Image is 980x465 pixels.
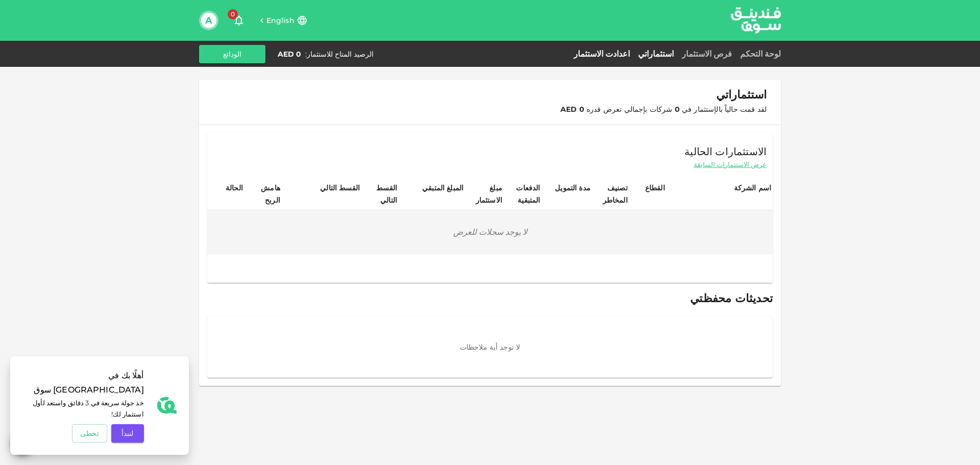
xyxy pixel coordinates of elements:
div: مدة التمويل [555,182,591,194]
strong: 0 [675,105,680,114]
span: الاستثمارات الحالية [684,143,767,160]
div: الرصيد المتاح للاستثمار : [305,49,374,59]
img: fav-icon [157,396,177,415]
div: الحالة [217,182,243,194]
button: الودائع [199,45,265,63]
button: A [201,13,216,28]
div: القسط التالي [320,182,360,194]
a: فرص الاستثمار [678,49,736,59]
span: لقد قمت حالياً بالإستثمار في شركات بإجمالي تعرض قدره [560,105,767,114]
div: المبلغ المتبقي [422,182,463,194]
div: هامش الربح [246,182,280,206]
button: تخطى [72,424,107,443]
a: استثماراتي [634,49,678,59]
span: لا توجد أية ملاحظات [460,342,520,352]
span: تحديثات محفظتي [690,291,773,305]
a: اعدادت الاستثمار [570,49,634,59]
div: تصنيف المخاطر [594,182,628,206]
div: لا يوجد سجلات للعرض [208,211,772,254]
a: logo [731,1,781,40]
img: logo [718,1,794,40]
button: لنبدأ [111,424,144,443]
div: القطاع [640,182,665,194]
div: القسط التالي [363,182,397,206]
span: 0 [228,9,238,19]
div: مبلغ الاستثمار [467,182,502,206]
strong: AED 0 [560,105,584,114]
span: أهلًا بك في [GEOGRAPHIC_DATA] سوق [22,369,144,397]
span: استثماراتي [716,88,767,102]
span: عرض الاستثمارات السابقة [694,160,767,169]
span: English [266,16,295,25]
a: لوحة التحكم [736,49,781,59]
div: AED 0 [278,49,301,59]
span: خذ جولة سريعة في 3 دقائق واستعد لأول استثمار لك! [22,397,144,421]
div: اسم الشركة [734,182,772,194]
button: 0 [229,10,249,31]
div: الدفعات المتبقية [505,182,540,206]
